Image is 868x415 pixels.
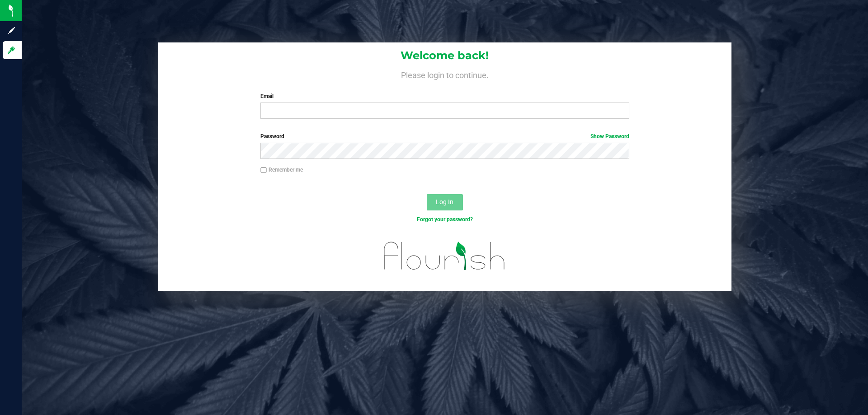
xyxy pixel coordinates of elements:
[260,92,629,100] label: Email
[158,69,731,79] h4: Please login to continue.
[417,216,473,223] a: Forgot your password?
[260,167,267,173] input: Remember me
[158,50,731,61] h1: Welcome back!
[436,198,453,205] span: Log In
[427,194,463,210] button: Log In
[7,46,16,55] inline-svg: Log in
[260,166,303,174] label: Remember me
[7,26,16,35] inline-svg: Sign up
[260,133,284,140] span: Password
[590,133,629,140] a: Show Password
[373,233,516,279] img: flourish_logo.svg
